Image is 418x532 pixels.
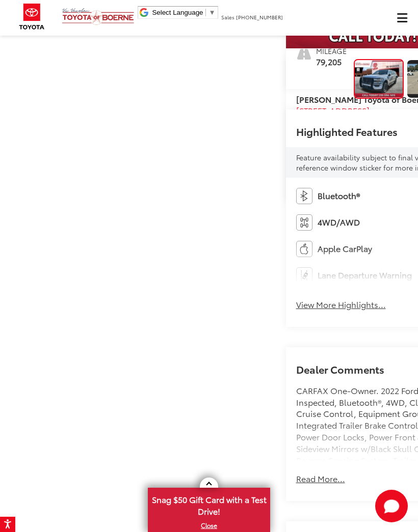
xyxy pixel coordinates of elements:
span: Snag $50 Gift Card with a Test Drive! [149,489,269,520]
span: Select Language [152,9,203,16]
span: ​ [205,9,206,16]
img: Vic Vaughan Toyota of Boerne [62,8,135,25]
img: 2022 Ford F-150 XL [354,61,403,97]
span: Bluetooth® [318,190,360,202]
h2: Highlighted Features [296,126,398,137]
span: 4WD/AWD [318,216,360,228]
svg: Start Chat [375,490,408,522]
span: ▼ [208,9,215,16]
span: Sales [221,13,234,21]
a: Select Language​ [152,9,215,16]
button: Toggle Chat Window [375,490,408,522]
img: Bluetooth® [296,188,312,204]
button: View More Highlights... [296,299,386,311]
img: Apple CarPlay [296,241,312,257]
span: [PHONE_NUMBER] [236,13,283,21]
button: Read More... [296,473,345,485]
img: 4WD/AWD [296,214,312,231]
a: Expand Photo 0 [354,59,404,99]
